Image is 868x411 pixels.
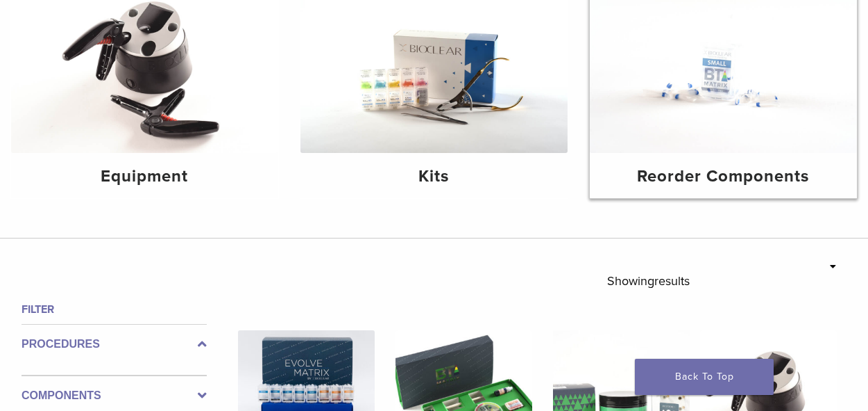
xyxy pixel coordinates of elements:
h4: Kits [312,164,556,189]
h4: Filter [22,301,207,318]
label: Procedures [22,336,207,353]
label: Components [22,387,207,404]
a: Back To Top [635,359,774,395]
p: Showing results [607,266,690,296]
h4: Reorder Components [601,164,846,189]
h4: Equipment [22,164,267,189]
